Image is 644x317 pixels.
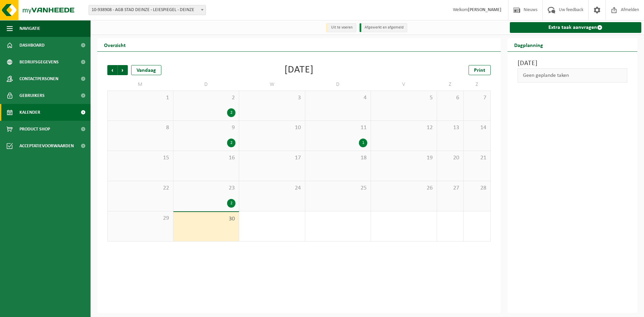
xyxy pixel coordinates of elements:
[19,20,40,37] span: Navigatie
[374,184,433,192] span: 26
[440,184,460,192] span: 27
[89,5,206,15] span: 10-938908 - AGB STAD DEINZE - LEIESPIEGEL - DEINZE
[227,199,235,208] div: 2
[359,139,367,147] div: 1
[177,124,236,131] span: 9
[111,184,170,192] span: 22
[107,78,173,91] td: M
[469,65,491,75] a: Print
[374,154,433,162] span: 19
[374,94,433,102] span: 5
[111,154,170,162] span: 15
[177,154,236,162] span: 16
[326,23,356,32] li: Uit te voeren
[227,139,235,147] div: 2
[467,184,487,192] span: 28
[19,121,50,138] span: Product Shop
[518,68,628,83] div: Geen geplande taken
[305,78,371,91] td: D
[111,124,170,131] span: 8
[309,154,368,162] span: 18
[518,58,628,68] h3: [DATE]
[19,37,45,54] span: Dashboard
[173,78,239,91] td: D
[177,215,236,223] span: 30
[118,65,128,75] span: Volgende
[309,184,368,192] span: 25
[467,94,487,102] span: 7
[437,78,464,91] td: Z
[467,154,487,162] span: 21
[464,78,490,91] td: Z
[107,65,117,75] span: Vorige
[89,5,206,15] span: 10-938908 - AGB STAD DEINZE - LEIESPIEGEL - DEINZE
[440,154,460,162] span: 20
[97,38,132,51] h2: Overzicht
[131,65,161,75] div: Vandaag
[177,94,236,102] span: 2
[19,54,59,70] span: Bedrijfsgegevens
[177,184,236,192] span: 23
[507,38,550,51] h2: Dagplanning
[371,78,437,91] td: V
[19,70,58,87] span: Contactpersonen
[19,87,45,104] span: Gebruikers
[243,124,302,131] span: 10
[474,68,485,73] span: Print
[510,22,642,33] a: Extra taak aanvragen
[111,215,170,222] span: 29
[440,94,460,102] span: 6
[243,184,302,192] span: 24
[239,78,305,91] td: W
[360,23,407,32] li: Afgewerkt en afgemeld
[309,94,368,102] span: 4
[19,104,40,121] span: Kalender
[227,108,235,117] div: 2
[243,94,302,102] span: 3
[467,124,487,131] span: 14
[19,138,74,154] span: Acceptatievoorwaarden
[468,7,501,12] strong: [PERSON_NAME]
[309,124,368,131] span: 11
[374,124,433,131] span: 12
[284,65,314,75] div: [DATE]
[440,124,460,131] span: 13
[111,94,170,102] span: 1
[243,154,302,162] span: 17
